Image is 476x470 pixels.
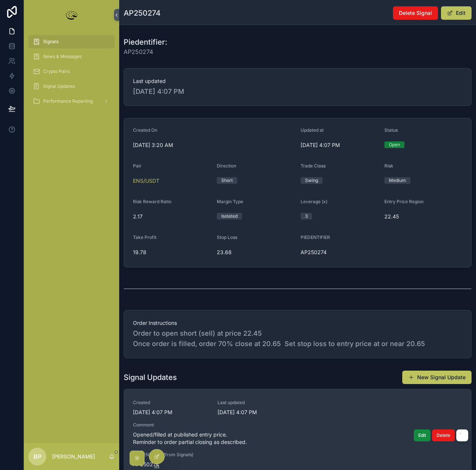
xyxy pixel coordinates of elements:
[133,213,211,220] span: 2.17
[43,54,82,60] span: News & Messages
[389,177,406,184] div: Medium
[133,422,462,428] span: Comment
[305,177,318,184] div: Swing
[305,213,308,220] div: 3
[133,319,462,327] span: Order Instructions
[64,9,79,21] img: App logo
[133,86,462,97] span: [DATE] 4:07 PM
[133,141,295,149] span: [DATE] 3:20 AM
[28,65,115,78] a: Crypto Pairs
[217,163,236,169] span: Direction
[133,127,157,133] span: Created On
[43,39,58,45] span: Signals
[301,141,378,149] span: [DATE] 4:07 PM
[133,431,462,446] span: Opened/filled at published entry price. Reminder to order partial closing as described.
[133,249,211,256] span: 19.78
[28,80,115,93] a: Signal Updates
[133,409,209,416] span: [DATE] 4:07 PM
[384,213,462,220] span: 22.45
[133,452,209,458] span: PIEDENTIFIER (from Signals)
[218,409,293,416] span: [DATE] 4:07 PM
[24,30,119,118] div: scrollable content
[28,35,115,48] a: Signals
[28,95,115,108] a: Performance Reporting
[34,452,41,461] span: BP
[43,83,75,89] span: Signal Updates
[437,432,450,438] span: Delete
[399,9,432,17] span: Delete Signal
[124,37,167,47] h1: Piedentifier:
[28,50,115,63] a: News & Messages
[218,400,293,406] span: Last updated
[124,372,177,383] h1: Signal Updates
[384,127,398,133] span: Status
[301,199,327,204] span: Leverage (x)
[133,234,156,240] span: Take Profit
[133,328,462,349] span: Order to open short (sell) at price 22.45 Once order is filled, order 70% close at 20.65 Set stop...
[133,77,462,85] span: Last updated
[414,429,431,441] button: Edit
[221,177,233,184] div: Short
[217,234,237,240] span: Stop Loss
[133,400,209,406] span: Created
[384,163,393,169] span: Risk
[52,453,95,460] p: [PERSON_NAME]
[441,6,472,20] button: Edit
[393,6,438,20] button: Delete Signal
[124,8,161,18] h1: AP250274
[402,371,472,384] button: New Signal Update
[389,141,400,148] div: Open
[301,234,330,240] span: PIEDENTIFIER
[418,432,426,438] span: Edit
[384,199,423,204] span: Entry Price Region
[133,177,159,185] a: ENS/USDT
[43,98,93,104] span: Performance Reporting
[432,429,455,441] button: Delete
[43,68,70,74] span: Crypto Pairs
[301,249,378,256] span: AP250274
[217,199,243,204] span: Margin Type
[133,461,209,468] span: AP250274
[301,127,324,133] span: Updated at
[221,213,238,220] div: Isolated
[133,199,171,204] span: Risk Reward Ratio
[301,163,326,169] span: Trade Class
[124,47,167,56] span: AP250274
[217,249,295,256] span: 23.68
[133,163,142,169] span: Pair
